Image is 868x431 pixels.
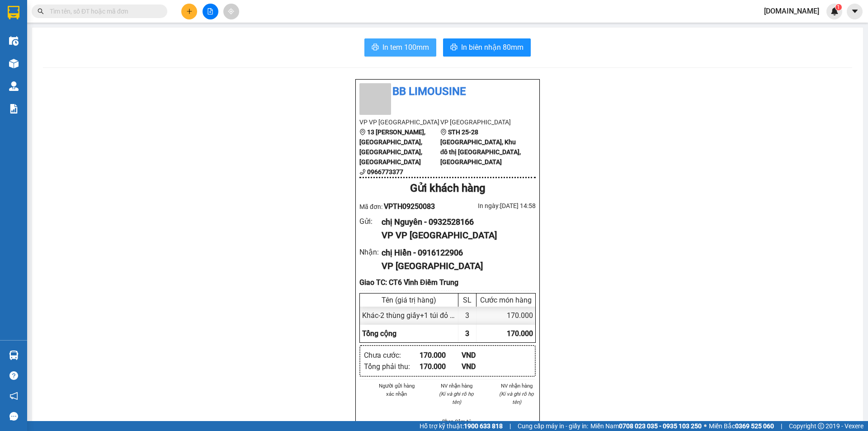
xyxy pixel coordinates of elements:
span: In tem 100mm [382,42,429,53]
li: VP VP [GEOGRAPHIC_DATA] [359,117,440,127]
li: VP [GEOGRAPHIC_DATA] [440,117,521,127]
span: [DOMAIN_NAME] [757,5,826,17]
b: 0966773377 [367,168,403,175]
li: VP [GEOGRAPHIC_DATA] [62,38,120,68]
li: Người gửi hàng xác nhận [377,382,416,398]
li: VP VP [GEOGRAPHIC_DATA] [5,38,62,68]
span: | [509,421,511,431]
span: plus [186,8,193,14]
span: Miền Nam [590,421,702,431]
span: printer [450,43,458,52]
div: chị Nguyên - 0932528166 [382,216,528,228]
button: file-add [203,4,218,19]
div: Tên (giá trị hàng) [362,296,456,304]
img: solution-icon [9,104,19,114]
span: aim [228,8,234,14]
div: 170.000 [476,307,535,324]
div: VP VP [GEOGRAPHIC_DATA] [382,228,528,242]
span: 1 [837,4,840,10]
span: search [38,8,44,14]
img: warehouse-icon [9,81,19,91]
li: BB Limousine [5,5,131,22]
button: printerIn biên nhận 80mm [443,38,531,57]
strong: 1900 633 818 [464,422,503,430]
li: NV nhận hàng [438,382,476,390]
span: environment [440,129,447,135]
span: phone [359,169,366,175]
span: notification [9,392,18,400]
span: environment [359,129,366,135]
li: NV nhận hàng [497,382,536,390]
span: VPTH09250083 [384,202,435,211]
input: Tìm tên, số ĐT hoặc mã đơn [50,6,156,16]
button: plus [181,4,197,19]
span: Miền Bắc [709,421,774,431]
div: In ngày: [DATE] 14:58 [448,201,536,211]
button: caret-down [847,4,863,19]
span: file-add [207,8,213,14]
strong: 0369 525 060 [735,422,774,430]
div: Tổng phải thu : [364,361,420,372]
div: 3 [458,307,476,324]
div: 170.000 [420,361,462,372]
span: 3 [465,329,469,338]
div: VND [462,350,504,361]
div: Mã đơn: [359,201,448,212]
span: Khác - 2 thùng giấy+1 túi đỏ (0) [362,311,459,320]
div: 170.000 [420,350,462,361]
button: aim [223,4,239,19]
sup: 1 [835,4,842,10]
span: message [9,412,18,421]
span: ⚪️ [704,424,707,428]
img: logo-vxr [8,6,19,19]
div: Nhận : [359,246,382,258]
img: warehouse-icon [9,59,19,68]
i: (Kí và ghi rõ họ tên) [499,391,534,405]
span: Hỗ trợ kỹ thuật: [420,421,503,431]
button: printerIn tem 100mm [364,38,436,57]
b: 13 [PERSON_NAME], [GEOGRAPHIC_DATA], [GEOGRAPHIC_DATA], [GEOGRAPHIC_DATA] [359,128,425,166]
div: SL [461,296,474,304]
span: copyright [818,423,824,429]
div: chị Hiền - 0916122906 [382,246,528,259]
span: caret-down [851,7,859,15]
span: Tổng cộng [362,329,396,338]
img: icon-new-feature [830,7,839,15]
span: question-circle [9,371,18,380]
div: Chưa cước : [364,350,420,361]
div: Giao TC: CT6 Vĩnh Điềm Trung [359,277,536,288]
li: Phan Cẩm tú [438,417,476,426]
strong: 0708 023 035 - 0935 103 250 [619,422,702,430]
div: Gửi khách hàng [359,180,536,197]
i: (Kí và ghi rõ họ tên) [439,391,474,405]
li: BB Limousine [359,83,536,100]
span: Cung cấp máy in - giấy in: [518,421,588,431]
img: warehouse-icon [9,36,19,46]
div: VP [GEOGRAPHIC_DATA] [382,259,528,273]
span: | [781,421,782,431]
div: VND [462,361,504,372]
img: warehouse-icon [9,350,19,360]
span: printer [372,43,379,52]
div: Gửi : [359,216,382,227]
div: Cước món hàng [479,296,533,304]
span: In biên nhận 80mm [461,42,524,53]
span: 170.000 [507,329,533,338]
